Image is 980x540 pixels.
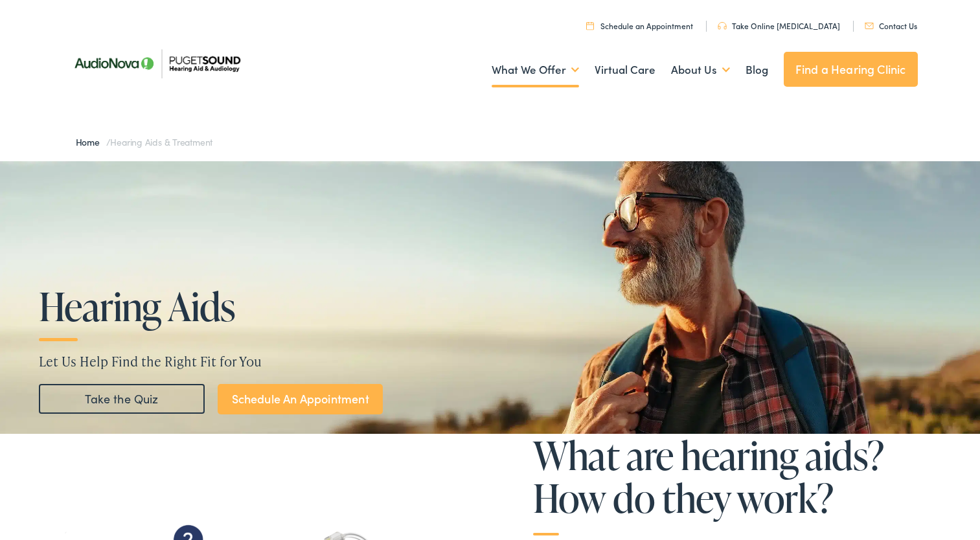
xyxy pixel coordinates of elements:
a: What We Offer [492,46,579,94]
p: Let Us Help Find the Right Fit for You [39,352,941,371]
a: Schedule an Appointment [586,20,693,31]
a: Schedule An Appointment [218,384,383,414]
a: About Us [671,46,730,94]
a: Take Online [MEDICAL_DATA] [718,20,840,31]
span: / [76,135,213,148]
h2: What are hearing aids? How do they work? [533,434,918,535]
a: Take the Quiz [39,384,205,414]
a: Home [76,135,106,148]
img: utility icon [865,23,874,29]
h1: Hearing Aids [39,285,433,328]
a: Contact Us [865,20,917,31]
a: Blog [746,46,768,94]
img: utility icon [718,22,727,30]
a: Find a Hearing Clinic [784,52,918,87]
img: utility icon [586,21,594,30]
span: Hearing Aids & Treatment [110,135,212,148]
a: Virtual Care [595,46,655,94]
